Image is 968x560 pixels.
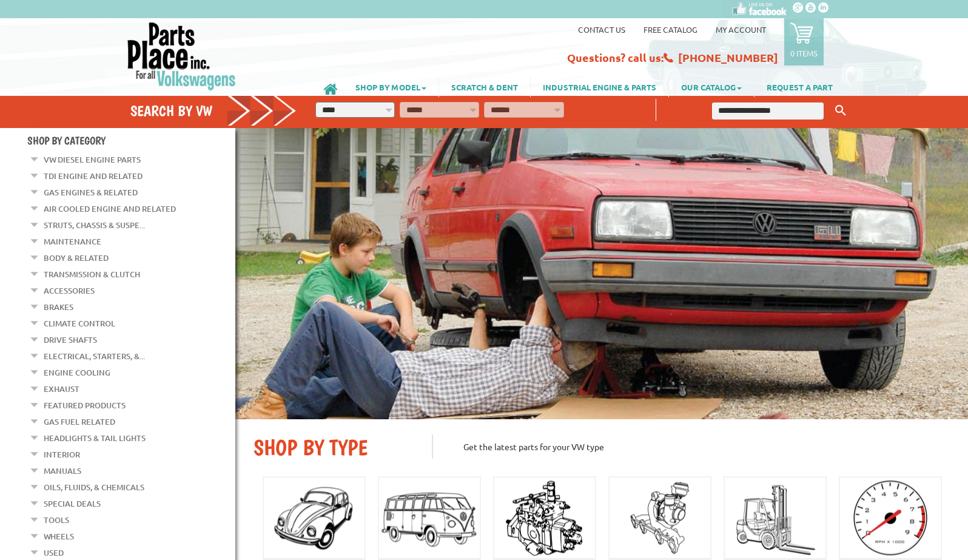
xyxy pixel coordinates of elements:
a: SCRATCH & DENT [439,76,530,97]
a: Body & Related [44,250,109,266]
a: REQUEST A PART [755,76,845,97]
img: Forklift [733,477,818,559]
a: 0 items [784,18,824,66]
img: Beatle [264,485,365,552]
a: Air Cooled Engine and Related [44,201,176,217]
a: Wheels [44,528,74,544]
a: TDI Engine and Related [44,168,143,184]
p: 0 items [790,48,818,58]
a: INDUSTRIAL ENGINE & PARTS [531,76,668,97]
a: Tools [44,512,69,528]
a: Contact us [578,24,625,35]
a: Maintenance [44,234,101,249]
a: Manuals [44,463,81,479]
a: Drive Shafts [44,332,97,348]
a: Exhaust [44,381,79,397]
a: VW Diesel Engine Parts [44,152,141,167]
h4: Search by VW [130,102,297,120]
a: OUR CATALOG [669,76,754,97]
img: Gas [841,477,939,559]
a: Engine Cooling [44,365,110,380]
a: Oils, Fluids, & Chemicals [44,479,144,495]
a: Headlights & Tail Lights [44,430,146,446]
a: My Account [716,24,766,35]
h4: Shop By Category [27,134,235,147]
a: Brakes [44,299,73,315]
a: Accessories [44,283,95,299]
img: Parts Place Inc! [126,21,237,91]
a: Transmission & Clutch [44,266,140,282]
img: Diesel [500,477,588,559]
img: TDI [620,477,699,559]
a: Gas Fuel Related [44,414,115,430]
img: Bus [379,488,480,548]
button: Keyword Search [832,101,850,121]
a: Electrical, Starters, &... [44,348,145,364]
a: Featured Products [44,397,126,413]
a: SHOP BY MODEL [343,76,439,97]
a: Struts, Chassis & Suspe... [44,217,145,233]
a: Gas Engines & Related [44,184,138,200]
a: Special Deals [44,496,101,511]
h2: SHOP BY TYPE [254,434,414,460]
img: First slide [900x500] [235,128,968,419]
p: Get the latest parts for your VW type [432,434,950,459]
a: Free Catalog [644,24,697,35]
a: Interior [44,447,80,462]
a: Climate Control [44,315,115,331]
